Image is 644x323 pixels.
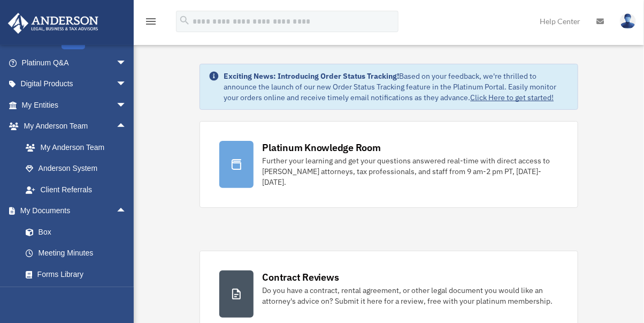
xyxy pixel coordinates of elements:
a: My Anderson Teamarrow_drop_up [7,116,143,137]
a: Forms Library [15,264,143,285]
img: User Pic [620,13,636,29]
div: Platinum Knowledge Room [262,141,381,154]
a: menu [144,19,157,28]
a: My Documentsarrow_drop_up [7,200,143,222]
a: Meeting Minutes [15,243,143,264]
a: Click Here to get started! [470,93,554,102]
a: Anderson System [15,158,143,179]
strong: Exciting News: Introducing Order Status Tracking! [224,71,399,81]
a: Platinum Q&Aarrow_drop_down [7,52,143,73]
span: arrow_drop_down [116,52,137,74]
a: Box [15,221,143,243]
i: menu [144,15,157,28]
span: arrow_drop_down [116,73,137,95]
a: Client Referrals [15,179,143,200]
div: Do you have a contract, rental agreement, or other legal document you would like an attorney's ad... [262,285,558,306]
a: Notarize [15,285,143,306]
a: My Entitiesarrow_drop_down [7,94,143,116]
div: Further your learning and get your questions answered real-time with direct access to [PERSON_NAM... [262,155,558,187]
a: My Anderson Team [15,137,143,158]
img: Anderson Advisors Platinum Portal [5,13,102,34]
span: arrow_drop_down [116,94,137,116]
div: Contract Reviews [262,271,339,284]
a: Platinum Knowledge Room Further your learning and get your questions answered real-time with dire... [200,121,578,208]
span: arrow_drop_up [116,116,137,138]
i: search [179,14,190,26]
span: arrow_drop_up [116,200,137,222]
div: Based on your feedback, we're thrilled to announce the launch of our new Order Status Tracking fe... [224,71,569,103]
a: Digital Productsarrow_drop_down [7,73,143,95]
